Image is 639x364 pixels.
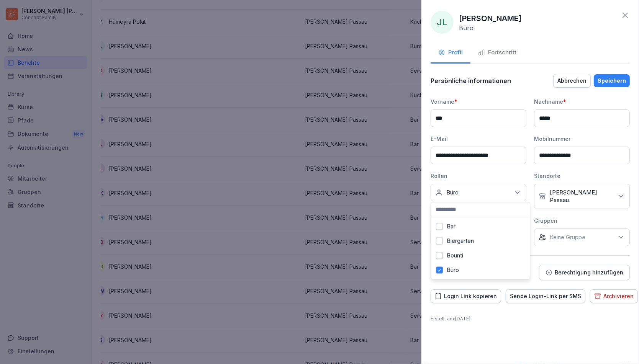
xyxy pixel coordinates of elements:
div: Login Link kopieren [435,292,497,300]
div: E-Mail [431,135,526,143]
p: Persönliche informationen [431,77,511,85]
div: Vorname [431,98,526,106]
label: Büro [447,267,459,274]
div: Gruppen [534,217,630,225]
label: Bar [447,223,455,230]
label: Biergarten [447,238,474,245]
div: Nachname [534,98,630,106]
button: Berechtigung hinzufügen [539,265,630,280]
div: JL [431,11,454,34]
div: Sende Login-Link per SMS [510,292,581,300]
button: Fortschritt [470,43,524,64]
button: Archivieren [590,289,638,303]
p: Büro [446,189,459,196]
div: Abbrechen [557,77,587,85]
div: Rollen [431,172,526,180]
div: Mobilnummer [534,135,630,143]
button: Login Link kopieren [431,289,501,303]
div: Speichern [598,77,626,85]
button: Abbrechen [553,74,591,88]
p: Keine Gruppe [550,233,585,241]
p: Erstellt am : [DATE] [431,315,630,322]
button: Sende Login-Link per SMS [506,289,585,303]
p: Berechtigung hinzufügen [555,269,623,276]
p: [PERSON_NAME] Passau [550,189,613,204]
div: Profil [438,48,463,57]
button: Profil [431,43,470,64]
div: Archivieren [594,292,634,300]
p: [PERSON_NAME] [459,13,522,24]
div: Fortschritt [478,48,516,57]
label: Bounti [447,252,463,259]
p: Büro [459,24,474,32]
div: Standorte [534,172,630,180]
button: Speichern [594,74,630,87]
